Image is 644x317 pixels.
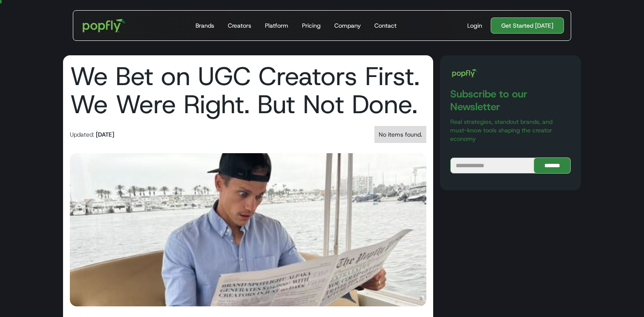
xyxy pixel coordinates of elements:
[70,62,426,118] h1: We Bet on UGC Creators First. We Were Right. But Not Done.
[192,11,218,40] a: Brands
[491,17,564,34] a: Get Started [DATE]
[195,21,214,30] div: Brands
[464,21,486,30] a: Login
[224,11,255,40] a: Creators
[374,21,397,30] div: Contact
[371,11,400,40] a: Contact
[70,130,94,139] div: Updated:
[450,117,571,143] p: Real strategies, standout brands, and must-know tools shaping the creator economy
[228,21,251,30] div: Creators
[379,130,422,139] div: No items found.
[96,130,114,139] div: [DATE]
[467,21,482,30] div: Login
[77,13,132,38] a: home
[302,21,321,30] div: Pricing
[265,21,288,30] div: Platform
[450,157,571,174] form: Blog Subscribe
[334,21,361,30] div: Company
[450,88,571,113] h3: Subscribe to our Newsletter
[299,11,324,40] a: Pricing
[331,11,364,40] a: Company
[262,11,292,40] a: Platform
